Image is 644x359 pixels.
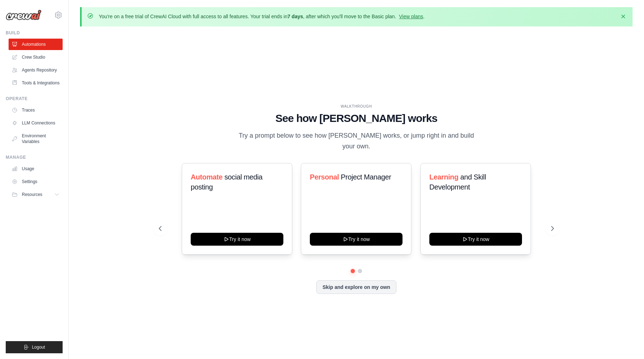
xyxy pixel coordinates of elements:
span: Automate [191,173,223,181]
span: and Skill Development [429,173,486,191]
button: Try it now [429,233,522,246]
a: Automations [9,39,63,50]
button: Try it now [310,233,402,246]
a: Tools & Integrations [9,77,63,89]
span: Resources [22,192,42,197]
strong: 7 days [287,14,303,19]
span: Personal [310,173,339,181]
div: WALKTHROUGH [159,104,554,109]
button: Skip and explore on my own [316,280,396,294]
h1: See how [PERSON_NAME] works [159,112,554,125]
a: Environment Variables [9,130,63,147]
div: Operate [6,96,63,102]
span: Project Manager [341,173,391,181]
button: Try it now [191,233,283,246]
span: Logout [32,344,45,350]
a: Usage [9,163,63,174]
a: Agents Repository [9,64,63,76]
button: Logout [6,341,63,353]
a: Crew Studio [9,51,63,63]
p: You're on a free trial of CrewAI Cloud with full access to all features. Your trial ends in , aft... [99,13,425,20]
img: Logo [6,10,42,20]
div: Build [6,30,63,36]
p: Try a prompt below to see how [PERSON_NAME] works, or jump right in and build your own. [236,131,477,152]
button: Resources [9,189,63,200]
span: Learning [429,173,458,181]
a: Traces [9,104,63,116]
div: Manage [6,154,63,160]
a: LLM Connections [9,117,63,129]
a: Settings [9,176,63,187]
a: View plans [399,14,423,19]
span: social media posting [191,173,263,191]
